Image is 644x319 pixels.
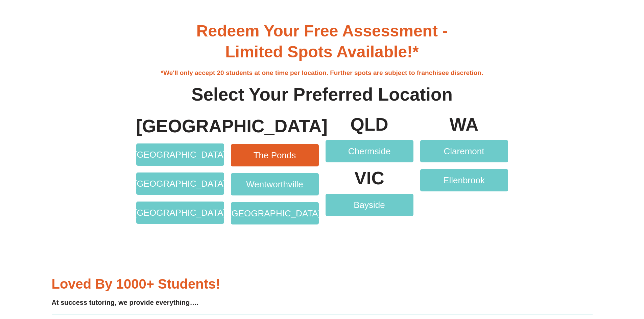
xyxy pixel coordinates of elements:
h3: Loved by 1000+ students! [52,277,317,291]
a: The Ponds [231,144,319,166]
a: Chermside [326,140,413,162]
span: Wentworthville [246,180,303,189]
h4: [GEOGRAPHIC_DATA] [136,115,224,137]
a: Ellenbrook [420,169,508,191]
h4: At success tutoring, we provide everything…. [52,297,317,308]
a: Wentworthville [231,173,319,195]
span: [GEOGRAPHIC_DATA] [229,209,320,218]
a: [GEOGRAPHIC_DATA] [136,143,224,166]
a: Claremont [420,140,508,162]
iframe: Chat Widget [531,243,644,319]
a: [GEOGRAPHIC_DATA] [136,172,224,195]
span: The Ponds [254,151,296,160]
span: [GEOGRAPHIC_DATA] [134,150,226,159]
span: [GEOGRAPHIC_DATA] [134,179,226,188]
p: WA [420,115,508,133]
p: QLD [326,115,413,133]
a: Bayside [326,194,413,216]
span: Chermside [348,147,391,156]
b: Select Your Preferred Location [191,84,453,104]
h4: *We'll only accept 20 students at one time per location. Further spots are subject to franchisee ... [129,69,515,77]
h3: Redeem Your Free Assessment - Limited Spots Available!* [129,21,515,63]
p: VIC [326,169,413,187]
span: Ellenbrook [443,176,485,185]
span: [GEOGRAPHIC_DATA] [134,208,226,217]
span: Claremont [444,147,484,156]
a: [GEOGRAPHIC_DATA] [136,202,224,224]
a: [GEOGRAPHIC_DATA] [231,202,319,224]
span: Bayside [354,201,385,209]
